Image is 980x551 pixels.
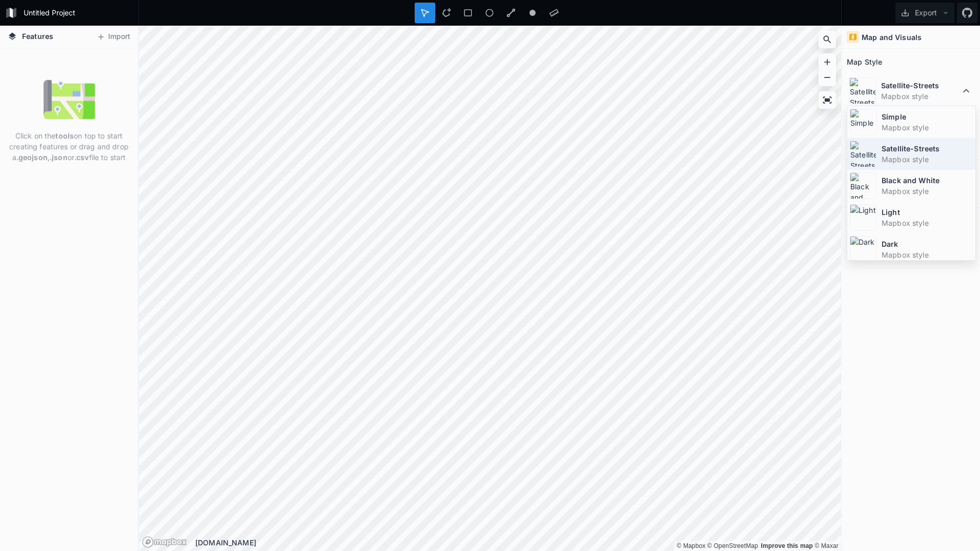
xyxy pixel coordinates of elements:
[195,537,841,548] div: [DOMAIN_NAME]
[8,130,130,163] p: Click on the on top to start creating features or drag and drop a , or file to start
[882,249,973,260] dd: Mapbox style
[815,542,839,549] a: Maxar
[55,131,74,140] strong: tools
[850,172,876,199] img: Black and White
[50,153,68,162] strong: .json
[74,153,89,162] strong: .csv
[847,54,882,70] h2: Map Style
[850,109,876,135] img: Simple
[882,218,973,228] dd: Mapbox style
[22,31,53,42] span: Features
[895,3,954,23] button: Export
[882,186,973,196] dd: Mapbox style
[882,175,973,186] dt: Black and White
[850,204,876,231] img: Light
[850,236,876,263] img: Dark
[142,536,187,548] a: Mapbox logo
[882,143,973,154] dt: Satellite-Streets
[761,542,813,549] a: Map feedback
[91,29,135,45] button: Import
[882,111,973,122] dt: Simple
[707,542,758,549] a: OpenStreetMap
[677,542,705,549] a: Mapbox
[849,77,876,104] img: Satellite-Streets
[881,80,960,91] dt: Satellite-Streets
[16,153,48,162] strong: .geojson
[881,91,960,102] dd: Mapbox style
[862,32,922,43] h4: Map and Visuals
[44,74,95,125] img: empty
[882,154,973,165] dd: Mapbox style
[850,141,876,167] img: Satellite-Streets
[882,207,973,218] dt: Light
[882,122,973,133] dd: Mapbox style
[882,239,973,249] dt: Dark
